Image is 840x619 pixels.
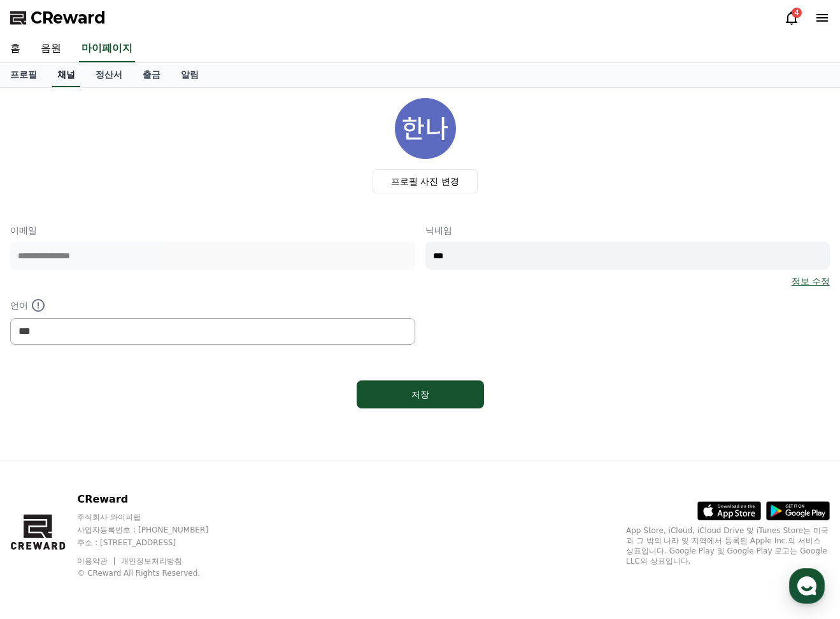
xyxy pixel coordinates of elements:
[626,525,830,566] p: App Store, iCloud, iCloud Drive 및 iTunes Store는 미국과 그 밖의 나라 및 지역에서 등록된 Apple Inc.의 서비스 상표입니다. Goo...
[77,512,232,522] p: 주식회사 와이피랩
[132,63,171,87] a: 출금
[382,388,459,401] div: 저장
[31,36,71,62] a: 음원
[77,538,232,548] p: 주소 : [STREET_ADDRESS]
[792,275,830,288] a: 정보 수정
[121,557,182,566] a: 개인정보처리방침
[84,403,164,435] a: 대화
[425,224,830,237] p: 닉네임
[77,525,232,535] p: 사업자등록번호 : [PHONE_NUMBER]
[792,8,802,18] div: 4
[31,8,106,28] span: CReward
[10,224,415,237] p: 이메일
[79,36,135,62] a: 마이페이지
[373,169,478,193] label: 프로필 사진 변경
[10,298,415,313] p: 언어
[117,423,132,433] span: 대화
[784,10,799,25] a: 4
[85,63,132,87] a: 정산서
[395,98,456,159] img: profile_image
[164,403,245,435] a: 설정
[77,557,117,566] a: 이용약관
[171,63,209,87] a: 알림
[197,422,212,433] span: 설정
[357,380,484,408] button: 저장
[10,8,106,28] a: CReward
[77,568,232,578] p: © CReward All Rights Reserved.
[77,492,232,507] p: CReward
[40,422,48,433] span: 홈
[4,403,84,435] a: 홈
[52,63,80,87] a: 채널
